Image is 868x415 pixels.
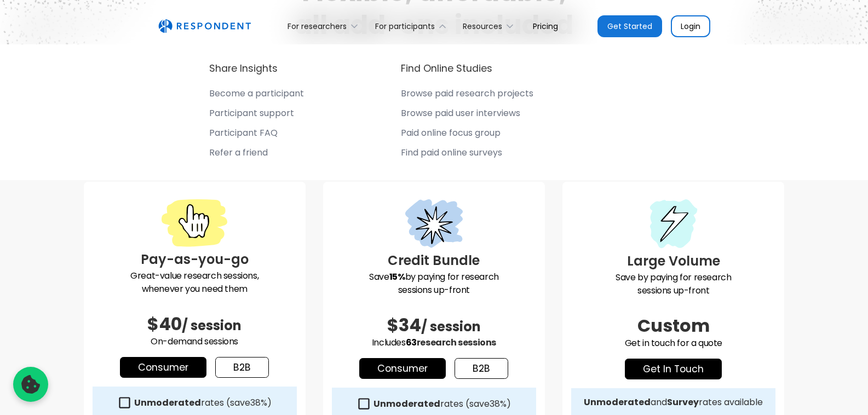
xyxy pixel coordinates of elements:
[332,270,536,297] p: Save by paying for research sessions up-front
[209,62,278,75] h4: Share Insights
[625,359,722,379] a: get in touch
[401,88,533,103] a: Browse paid research projects
[209,108,294,119] div: Participant support
[134,396,201,409] strong: Unmoderated
[457,13,524,39] div: Resources
[455,358,508,379] a: b2b
[571,271,775,297] p: Save by paying for research sessions up-front
[401,147,502,158] div: Find paid online surveys
[209,147,304,163] a: Refer a friend
[401,147,533,163] a: Find paid online surveys
[571,251,775,271] h3: Large Volume
[93,335,297,348] p: On-demand sessions
[215,357,269,378] a: b2b
[584,396,651,408] strong: Unmoderated
[375,21,435,32] div: For participants
[584,397,763,408] div: and rates available
[671,15,710,37] a: Login
[401,108,533,123] a: Browse paid user interviews
[209,108,304,123] a: Participant support
[93,269,297,296] p: Great-value research sessions, whenever you need them
[401,128,501,139] div: Paid online focus group
[490,397,507,410] span: 38%
[401,128,533,143] a: Paid online focus group
[359,358,446,379] a: Consumer
[401,108,520,119] div: Browse paid user interviews
[571,337,775,350] p: Get in touch for a quote
[209,88,304,103] a: Become a participant
[401,88,533,99] div: Browse paid research projects
[209,128,278,139] div: Participant FAQ
[182,316,242,335] span: / session
[332,336,536,349] p: Includes
[387,313,421,337] span: $34
[401,62,492,75] h4: Find Online Studies
[209,88,304,99] div: Become a participant
[332,251,536,270] h3: Credit Bundle
[406,336,417,349] span: 63
[134,397,272,408] div: rates (save )
[93,250,297,269] h3: Pay-as-you-go
[120,357,206,378] a: Consumer
[209,128,304,143] a: Participant FAQ
[524,13,567,39] a: Pricing
[463,21,502,32] div: Resources
[389,270,405,283] strong: 15%
[369,13,456,39] div: For participants
[250,396,267,409] span: 38%
[637,313,710,338] span: Custom
[147,312,182,336] span: $40
[417,336,496,349] span: research sessions
[597,15,662,37] a: Get Started
[158,19,251,33] a: home
[158,19,251,33] img: Untitled UI logotext
[281,13,369,39] div: For researchers
[421,318,481,336] span: / session
[209,147,268,158] div: Refer a friend
[667,396,699,408] strong: Survey
[288,21,347,32] div: For researchers
[373,397,440,410] strong: Unmoderated
[373,399,511,410] div: rates (save )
